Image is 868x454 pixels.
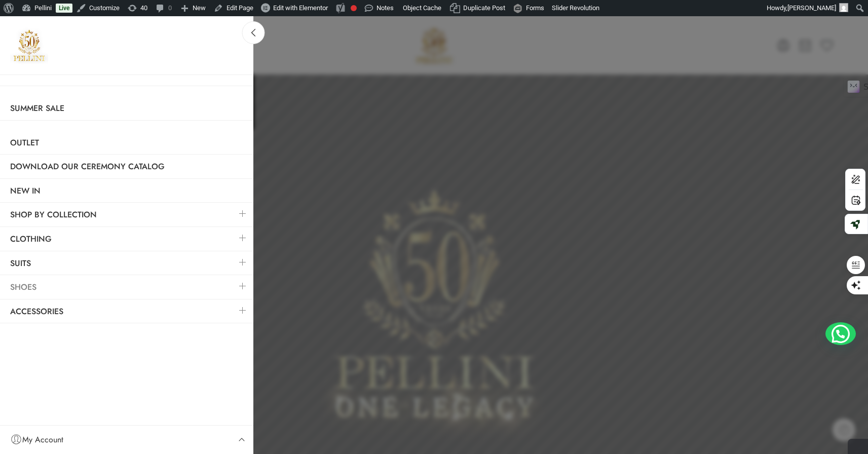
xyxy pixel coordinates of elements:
a: Live [56,4,72,13]
img: Pellini [10,26,48,64]
a: Pellini - [10,26,48,64]
span: Slider Revolution [552,4,599,12]
span: [PERSON_NAME] [787,4,836,12]
div: Focus keyphrase not set [351,5,357,11]
span: Edit with Elementor [273,4,328,12]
